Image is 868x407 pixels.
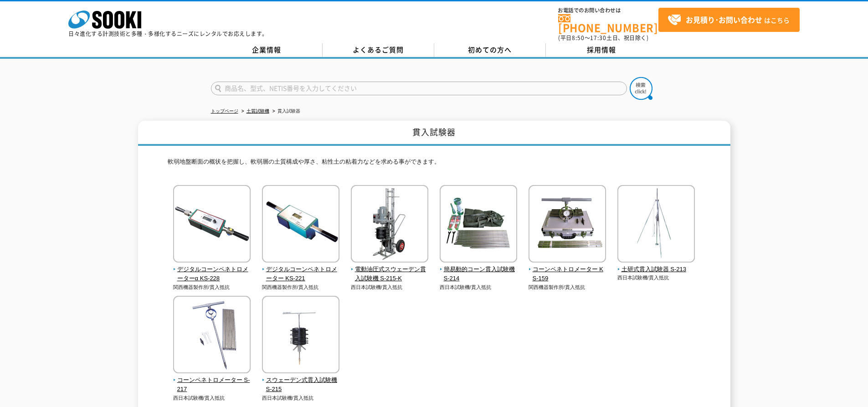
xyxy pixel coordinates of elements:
[617,185,695,265] img: 土研式貫入試験器 S-213
[138,121,730,146] h1: 貫入試験器
[173,376,251,395] span: コーンペネトロメーター S-217
[168,157,701,171] p: 軟弱地盤断面の概状を把握し、軟弱層の土質構成や厚さ、粘性土の粘着力などを求める事ができます。
[658,8,800,32] a: お見積り･お問い合わせはこちら
[558,8,658,13] span: お電話でのお問い合わせは
[440,265,518,284] span: 簡易動的コーン貫入試験機 S-214
[630,77,652,100] img: btn_search.png
[351,265,429,284] span: 電動油圧式スウェーデン貫入試験機 S-215-K
[351,256,429,283] a: 電動油圧式スウェーデン貫入試験機 S-215-K
[529,265,606,284] span: コーンペネトロメーター KS-159
[262,265,340,284] span: デジタルコーンペネトロメーター KS-221
[173,256,251,283] a: デジタルコーンペネトロメーターα KS-228
[440,185,517,265] img: 簡易動的コーン貫入試験機 S-214
[173,367,251,394] a: コーンペネトロメーター S-217
[173,265,251,284] span: デジタルコーンペネトロメーターα KS-228
[271,107,300,116] li: 貫入試験器
[262,394,340,402] p: 西日本試験機/貫入抵抗
[617,256,695,274] a: 土研式貫入試験器 S-213
[558,34,648,42] span: (平日 ～ 土日、祝日除く)
[434,43,546,57] a: 初めての方へ
[262,256,340,283] a: デジタルコーンペネトロメーター KS-221
[211,43,323,57] a: 企業情報
[211,82,627,95] input: 商品名、型式、NETIS番号を入力してください
[668,13,790,27] span: はこちら
[590,34,606,42] span: 17:30
[351,283,429,291] p: 西日本試験機/貫入抵抗
[468,45,512,55] span: 初めての方へ
[173,296,251,376] img: コーンペネトロメーター S-217
[529,185,606,265] img: コーンペネトロメーター KS-159
[546,43,657,57] a: 採用情報
[558,14,658,33] a: [PHONE_NUMBER]
[262,367,340,394] a: スウェーデン式貫入試験機 S-215
[440,256,518,283] a: 簡易動的コーン貫入試験機 S-214
[617,265,695,274] span: 土研式貫入試験器 S-213
[262,376,340,395] span: スウェーデン式貫入試験機 S-215
[247,108,269,113] a: 土質試験機
[323,43,434,57] a: よくあるご質問
[686,14,762,25] strong: お見積り･お問い合わせ
[617,274,695,282] p: 西日本試験機/貫入抵抗
[351,185,428,265] img: 電動油圧式スウェーデン貫入試験機 S-215-K
[173,185,251,265] img: デジタルコーンペネトロメーターα KS-228
[262,185,339,265] img: デジタルコーンペネトロメーター KS-221
[173,394,251,402] p: 西日本試験機/貫入抵抗
[262,283,340,291] p: 関西機器製作所/貫入抵抗
[173,283,251,291] p: 関西機器製作所/貫入抵抗
[572,34,585,42] span: 8:50
[529,283,606,291] p: 関西機器製作所/貫入抵抗
[440,283,518,291] p: 西日本試験機/貫入抵抗
[262,296,339,376] img: スウェーデン式貫入試験機 S-215
[68,31,268,36] p: 日々進化する計測技術と多種・多様化するニーズにレンタルでお応えします。
[529,256,606,283] a: コーンペネトロメーター KS-159
[211,108,238,113] a: トップページ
